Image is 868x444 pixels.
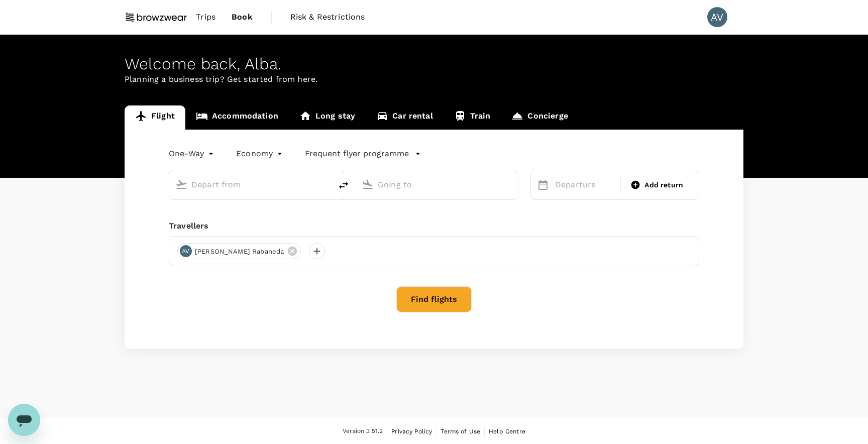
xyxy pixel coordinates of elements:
[366,105,444,130] a: Car rental
[177,243,301,259] div: AV[PERSON_NAME] Rabaneda
[196,11,215,23] span: Trips
[125,55,743,73] div: Welcome back , Alba .
[489,428,525,435] span: Help Centre
[644,180,683,190] span: Add return
[125,105,185,130] a: Flight
[232,11,253,23] span: Book
[180,245,192,257] div: AV
[332,173,356,197] button: delete
[189,247,290,257] span: [PERSON_NAME] Rabaneda
[555,179,614,191] p: Departure
[511,183,513,185] button: Open
[444,105,501,130] a: Train
[378,177,497,192] input: Going to
[305,148,409,160] p: Frequent flyer programme
[489,426,525,437] a: Help Centre
[125,6,188,28] img: Browzwear Solutions Pte Ltd
[305,148,421,160] button: Frequent flyer programme
[236,146,285,162] div: Economy
[396,286,472,312] button: Find flights
[290,11,365,23] span: Risk & Restrictions
[441,426,480,437] a: Terms of Use
[391,428,432,435] span: Privacy Policy
[707,7,727,27] div: AV
[125,73,743,85] p: Planning a business trip? Get started from here.
[191,177,310,192] input: Depart from
[343,426,383,436] span: Version 3.51.2
[169,220,699,232] div: Travellers
[169,146,216,162] div: One-Way
[441,428,480,435] span: Terms of Use
[324,183,327,185] button: Open
[289,105,366,130] a: Long stay
[8,404,40,436] iframe: Button to launch messaging window
[185,105,289,130] a: Accommodation
[501,105,578,130] a: Concierge
[391,426,432,437] a: Privacy Policy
